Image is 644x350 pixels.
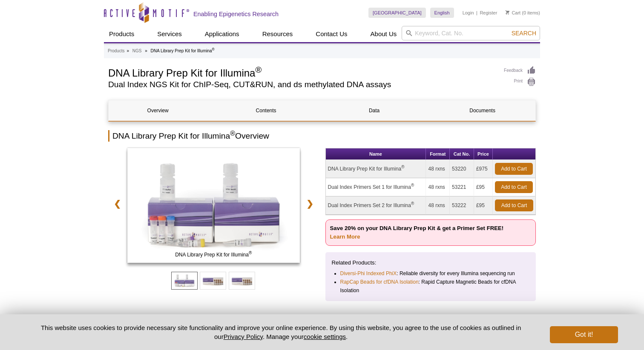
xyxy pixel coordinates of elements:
[304,333,346,340] button: cookie settings
[26,323,536,341] p: This website uses cookies to provide necessary site functionality and improve your online experie...
[310,26,352,42] a: Contact Us
[411,183,414,188] sup: ®
[411,201,414,206] sup: ®
[326,178,426,196] td: Dual Index Primers Set 1 for Illumina
[495,199,533,211] a: Add to Cart
[340,278,522,295] li: : Rapid Capture Magnetic Beads for cfDNA Isolation
[152,26,187,42] a: Services
[433,100,532,121] a: Documents
[108,81,495,88] h2: Dual Index NGS Kit for ChIP-Seq, CUT&RUN, and ds methylated DNA assays
[126,48,129,53] li: »
[512,30,536,37] span: Search
[340,269,397,278] a: Diversi-Phi Indexed PhiX
[127,148,300,263] img: DNA Library Prep Kit for Illumina
[509,29,539,37] button: Search
[506,8,540,18] li: (0 items)
[145,48,147,53] li: »
[230,130,235,137] sup: ®
[402,26,540,40] input: Keyword, Cat. No.
[495,163,533,175] a: Add to Cart
[108,194,126,213] a: ❮
[340,269,522,278] li: : Reliable diversity for every Illumina sequencing run
[127,148,300,265] a: DNA Library Prep Kit for Illumina
[365,26,402,42] a: About Us
[301,194,319,213] a: ❯
[450,148,474,160] th: Cat No.
[200,26,244,42] a: Applications
[450,178,474,196] td: 53221
[474,196,493,215] td: £95
[426,196,450,215] td: 48 rxns
[330,225,504,240] strong: Save 20% on your DNA Library Prep Kit & get a Primer Set FREE!
[504,66,536,75] a: Feedback
[340,278,419,286] a: RapCap Beads for cfDNA Isolation
[332,259,530,267] p: Related Products:
[495,181,533,193] a: Add to Cart
[426,148,450,160] th: Format
[217,100,315,121] a: Contents
[108,66,495,79] h1: DNA Library Prep Kit for Illumina
[326,196,426,215] td: Dual Index Primers Set 2 for Illumina
[224,333,263,340] a: Privacy Policy
[109,100,207,121] a: Overview
[463,10,474,16] a: Login
[368,8,426,18] a: [GEOGRAPHIC_DATA]
[151,48,215,53] li: DNA Library Prep Kit for Illumina
[326,160,426,178] td: DNA Library Prep Kit for Illumina
[474,160,493,178] td: £975
[506,10,509,14] img: Your Cart
[129,250,298,259] span: DNA Library Prep Kit for Illumina
[474,148,493,160] th: Price
[326,148,426,160] th: Name
[108,130,536,142] h2: DNA Library Prep Kit for Illumina Overview
[450,160,474,178] td: 53220
[325,100,423,121] a: Data
[550,326,618,343] button: Got it!
[506,10,520,16] a: Cart
[193,10,279,18] h2: Enabling Epigenetics Research
[132,47,142,55] a: NGS
[330,233,360,240] a: Learn More
[108,47,124,55] a: Products
[212,47,215,51] sup: ®
[480,10,497,16] a: Register
[426,160,450,178] td: 48 rxns
[104,26,139,42] a: Products
[504,77,536,87] a: Print
[249,250,252,255] sup: ®
[257,26,298,42] a: Resources
[476,8,477,18] li: |
[255,65,262,74] sup: ®
[430,8,454,18] a: English
[450,196,474,215] td: 53222
[426,178,450,196] td: 48 rxns
[401,165,404,169] sup: ®
[474,178,493,196] td: £95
